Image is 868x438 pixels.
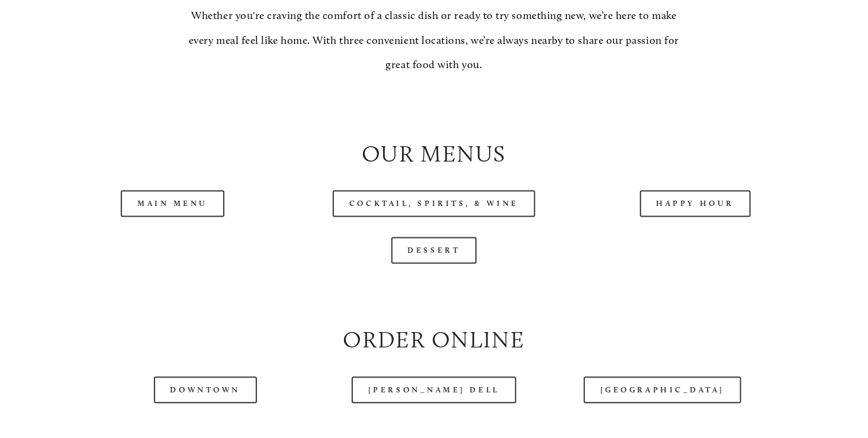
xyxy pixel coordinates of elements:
[52,324,816,356] h2: Order Online
[640,190,751,217] a: Happy Hour
[52,138,816,170] h2: Our Menus
[154,376,257,403] a: Downtown
[352,376,516,403] a: [PERSON_NAME] Dell
[333,190,535,217] a: Cocktail, Spirits, & Wine
[584,376,741,403] a: [GEOGRAPHIC_DATA]
[121,190,224,217] a: Main Menu
[391,237,477,263] a: Dessert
